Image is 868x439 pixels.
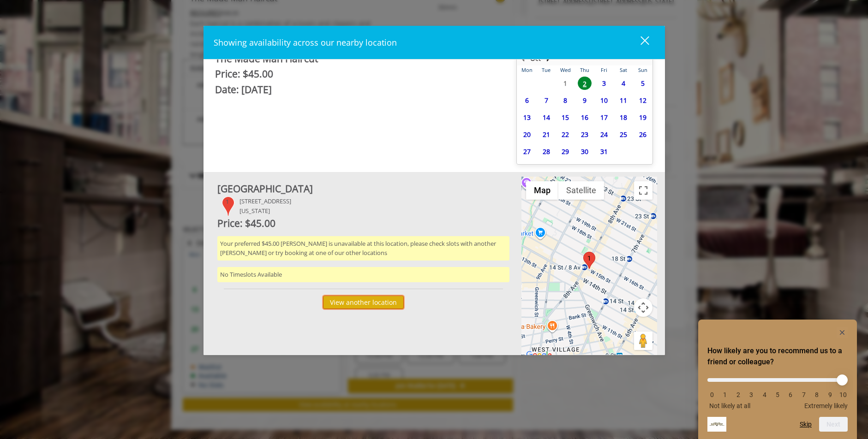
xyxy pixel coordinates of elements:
div: [GEOGRAPHIC_DATA] [217,181,509,197]
span: Extremely likely [804,402,848,409]
button: View another location [323,296,404,309]
span: 8 [558,94,572,107]
th: Sat [614,65,633,75]
h2: How likely are you to recommend us to a friend or colleague? Select an option from 0 to 10, with ... [707,345,848,368]
td: Select day30 [575,143,594,160]
li: 3 [747,391,756,398]
th: Tue [537,65,556,75]
div: [STREET_ADDRESS] [US_STATE] [239,196,291,216]
div: Price: $45.00 [215,66,503,82]
td: Select day24 [594,126,614,143]
button: Skip [800,421,812,428]
td: Select day13 [517,109,537,126]
span: 31 [597,145,611,158]
td: Select day28 [537,143,556,160]
a: Report a map error [617,355,654,360]
li: 6 [786,391,795,398]
span: 7 [539,94,553,107]
button: Show satellite imagery [558,181,604,200]
button: Next question [819,417,848,432]
span: 29 [558,145,572,158]
span: 22 [558,128,572,141]
td: Select day20 [517,126,537,143]
button: close dialog [623,33,655,52]
td: Select day10 [594,92,614,109]
th: Mon [517,65,537,75]
th: Thu [575,65,594,75]
button: Hide survey [837,327,848,338]
div: close dialog [630,36,648,49]
span: 19 [636,111,650,124]
td: Select day27 [517,143,537,160]
div: 1 [583,252,595,269]
span: 25 [617,128,630,141]
td: Select day26 [633,126,652,143]
span: Not likely at all [709,402,750,409]
li: 1 [720,391,730,398]
span: 23 [578,128,592,141]
span: 14 [539,111,553,124]
span: 18 [617,111,630,124]
td: Select day21 [537,126,556,143]
span: 2 [578,77,592,90]
td: Select day8 [556,92,575,109]
td: Select day14 [537,109,556,126]
button: Toggle fullscreen view [634,181,652,200]
td: Select day4 [614,75,633,92]
th: Sun [633,65,652,75]
span: 27 [520,145,534,158]
td: Select day3 [594,75,614,92]
span: 21 [539,128,553,141]
li: 9 [826,391,835,398]
td: Select day18 [614,109,633,126]
span: 16 [578,111,592,124]
td: Select day31 [594,143,614,160]
span: 24 [597,128,611,141]
a: Open this area in Google Maps (opens a new window) [524,349,554,361]
span: 10 [597,94,611,107]
span: 26 [636,128,650,141]
button: Keyboard shortcuts [562,355,569,361]
td: Select day25 [614,126,633,143]
a: Terms (opens in new tab) [599,355,612,360]
div: How likely are you to recommend us to a friend or colleague? Select an option from 0 to 10, with ... [707,327,848,432]
div: 1 [222,196,235,216]
td: Select day12 [633,92,652,109]
td: Select day19 [633,109,652,126]
span: 6 [520,94,534,107]
td: Select day9 [575,92,594,109]
td: Select day15 [556,109,575,126]
span: 9 [578,94,592,107]
li: 10 [838,391,848,398]
td: Select day2 [575,75,594,92]
span: 28 [539,145,553,158]
span: 3 [597,77,611,90]
td: Select day17 [594,109,614,126]
div: No Timeslots Available [217,267,509,282]
img: Google [524,349,554,361]
button: Drag Pegman onto the map to open Street View [634,332,652,350]
th: Wed [556,65,575,75]
td: Select day6 [517,92,537,109]
button: Show street map [526,181,558,200]
td: Select day7 [537,92,556,109]
span: 15 [558,111,572,124]
td: Select day5 [633,75,652,92]
td: Select day29 [556,143,575,160]
li: 8 [812,391,821,398]
div: Price: $45.00 [217,216,509,231]
button: Map Data [574,355,593,361]
span: 20 [520,128,534,141]
li: 2 [734,391,743,398]
li: 4 [760,391,769,398]
td: Select day22 [556,126,575,143]
li: 0 [707,391,717,398]
span: 17 [597,111,611,124]
span: 30 [578,145,592,158]
span: 13 [520,111,534,124]
button: Map camera controls [634,298,652,317]
span: 5 [636,77,650,90]
td: Select day11 [614,92,633,109]
span: 12 [636,94,650,107]
th: Fri [594,65,614,75]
